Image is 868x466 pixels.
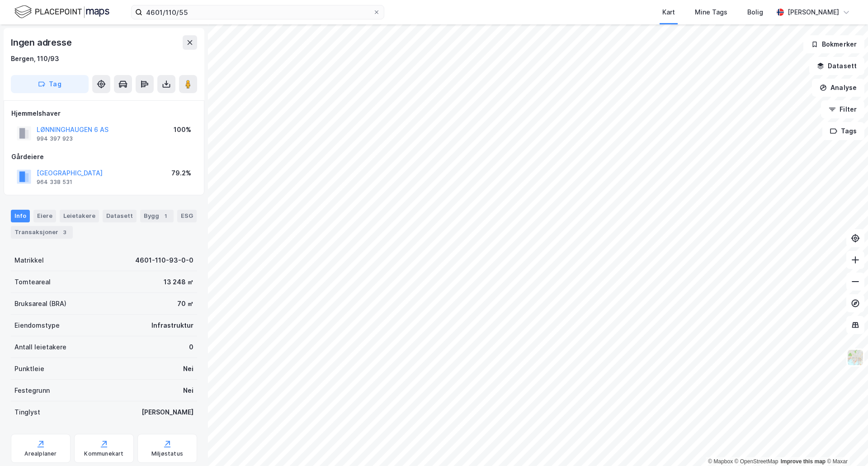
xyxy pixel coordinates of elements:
[695,7,727,18] div: Mine Tags
[662,7,675,18] div: Kart
[823,423,868,466] div: Kontrollprogram for chat
[164,277,193,287] div: 13 248 ㎡
[171,168,191,179] div: 79.2%
[177,210,197,222] div: ESG
[823,423,868,466] iframe: Chat Widget
[60,228,69,237] div: 3
[37,179,72,186] div: 964 338 531
[747,7,763,18] div: Bolig
[14,342,66,353] div: Antall leietakere
[14,298,66,309] div: Bruksareal (BRA)
[60,210,99,222] div: Leietakere
[183,385,193,396] div: Nei
[788,7,839,18] div: [PERSON_NAME]
[11,210,30,222] div: Info
[37,135,73,142] div: 994 397 923
[812,79,864,97] button: Analyse
[14,320,60,331] div: Eiendomstype
[174,124,191,135] div: 100%
[14,363,44,374] div: Punktleie
[183,363,193,374] div: Nei
[142,5,373,19] input: Søk på adresse, matrikkel, gårdeiere, leietakere eller personer
[103,210,137,222] div: Datasett
[708,458,733,465] a: Mapbox
[14,255,44,266] div: Matrikkel
[151,320,193,331] div: Infrastruktur
[781,458,826,465] a: Improve this map
[14,385,50,396] div: Festegrunn
[14,4,109,20] img: logo.f888ab2527a4732fd821a326f86c7f29.svg
[809,57,864,75] button: Datasett
[11,151,197,162] div: Gårdeiere
[142,407,193,418] div: [PERSON_NAME]
[11,53,59,64] div: Bergen, 110/93
[14,407,40,418] div: Tinglyst
[189,342,193,353] div: 0
[135,255,193,266] div: 4601-110-93-0-0
[822,122,864,140] button: Tags
[11,108,197,119] div: Hjemmelshaver
[11,226,73,239] div: Transaksjoner
[14,277,51,287] div: Tomteareal
[847,349,864,366] img: Z
[151,450,183,457] div: Miljøstatus
[821,100,864,118] button: Filter
[161,212,170,221] div: 1
[11,35,73,50] div: Ingen adresse
[177,298,193,309] div: 70 ㎡
[24,450,57,457] div: Arealplaner
[803,35,864,53] button: Bokmerker
[84,450,123,457] div: Kommunekart
[33,210,56,222] div: Eiere
[11,75,89,93] button: Tag
[140,210,174,222] div: Bygg
[735,458,778,465] a: OpenStreetMap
